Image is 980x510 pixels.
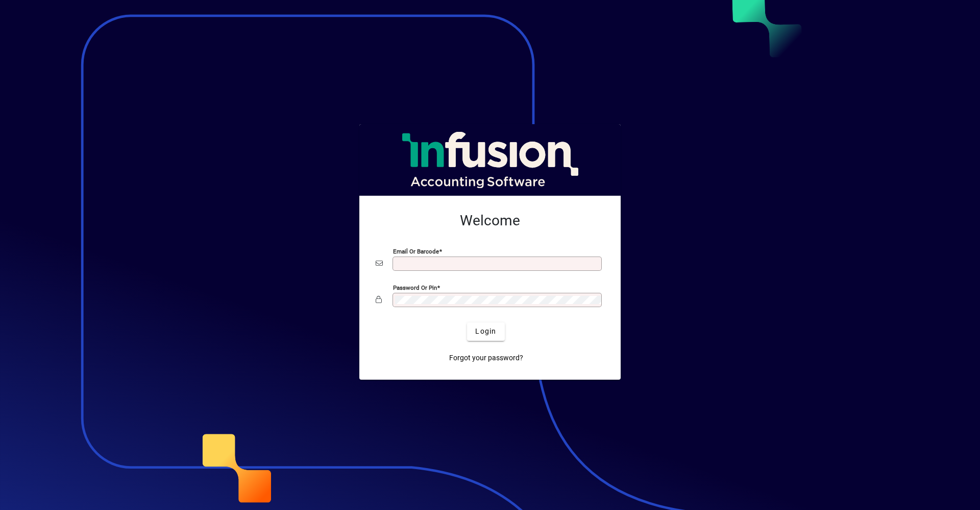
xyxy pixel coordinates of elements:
[467,322,504,341] button: Login
[449,353,523,363] span: Forgot your password?
[393,247,439,254] mat-label: Email or Barcode
[445,349,527,367] a: Forgot your password?
[475,326,496,337] span: Login
[393,284,437,291] mat-label: Password or Pin
[376,212,604,229] h2: Welcome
